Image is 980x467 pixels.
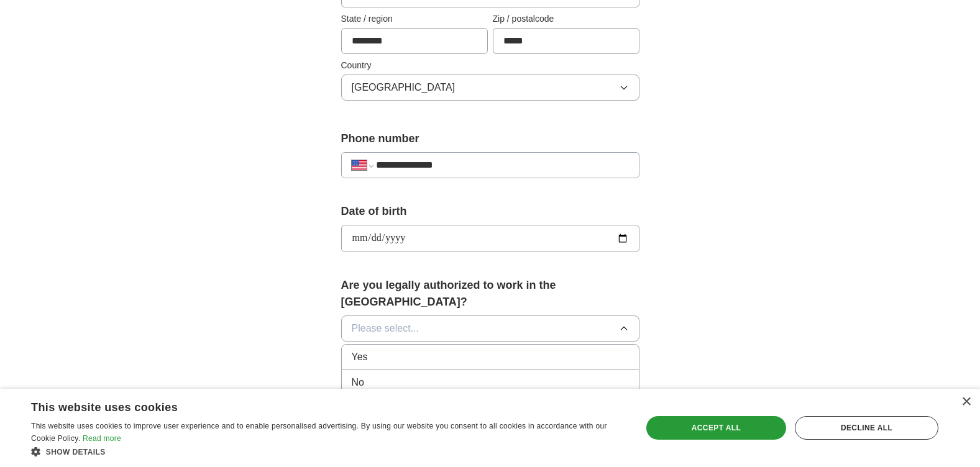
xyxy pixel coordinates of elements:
[352,80,456,95] span: [GEOGRAPHIC_DATA]
[341,130,639,147] label: Phone number
[795,416,938,440] div: Decline all
[31,445,624,458] div: Show details
[646,416,786,440] div: Accept all
[83,434,121,443] a: Read more, opens a new window
[961,397,971,407] div: Close
[352,321,419,336] span: Please select...
[341,315,639,342] button: Please select...
[493,12,639,25] label: Zip / postalcode
[31,422,607,443] span: This website uses cookies to improve user experience and to enable personalised advertising. By u...
[31,396,593,415] div: This website uses cookies
[341,75,639,101] button: [GEOGRAPHIC_DATA]
[341,277,639,311] label: Are you legally authorized to work in the [GEOGRAPHIC_DATA]?
[341,203,639,220] label: Date of birth
[352,350,368,365] span: Yes
[46,448,106,456] span: Show details
[341,12,488,25] label: State / region
[341,59,639,72] label: Country
[352,375,364,390] span: No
